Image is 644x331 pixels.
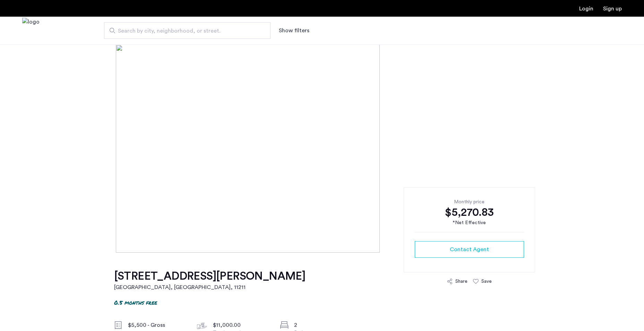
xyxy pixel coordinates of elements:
[294,321,352,329] div: 2
[104,22,271,39] input: Apartment Search
[579,6,593,11] a: Login
[128,321,186,329] div: $5,500 - Gross
[415,198,524,205] div: Monthly price
[415,219,524,227] div: *Net Effective
[22,18,40,44] a: Cazamio Logo
[450,245,489,254] span: Contact Agent
[118,27,251,35] span: Search by city, neighborhood, or street.
[114,298,157,306] p: 0.5 months free
[481,278,492,285] div: Save
[455,278,467,285] div: Share
[22,18,40,44] img: logo
[415,241,524,258] button: button
[213,321,271,329] div: $11,000.00
[603,6,622,11] a: Registration
[114,283,306,291] h2: [GEOGRAPHIC_DATA], [GEOGRAPHIC_DATA] , 11211
[114,269,306,291] a: [STREET_ADDRESS][PERSON_NAME][GEOGRAPHIC_DATA], [GEOGRAPHIC_DATA], 11211
[279,26,309,35] button: Show or hide filters
[114,269,306,283] h1: [STREET_ADDRESS][PERSON_NAME]
[415,205,524,219] div: $5,270.83
[116,44,528,253] img: [object%20Object]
